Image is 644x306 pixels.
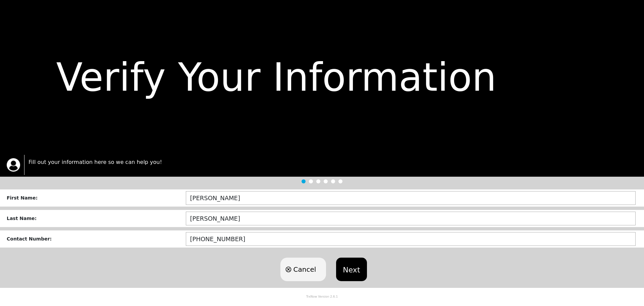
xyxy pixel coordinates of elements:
[280,258,326,281] button: Cancel
[29,158,637,166] p: Fill out your information here so we can help you!
[186,212,636,225] input: ex: DOE
[7,215,186,222] div: Last Name :
[293,264,316,274] span: Cancel
[7,158,20,172] img: trx now logo
[7,194,186,202] div: First Name :
[336,258,367,281] button: Next
[186,191,636,205] input: ex: JOHN
[13,48,631,106] div: Verify Your Information
[7,235,186,243] div: Contact Number :
[186,232,636,246] input: (123) 456-7890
